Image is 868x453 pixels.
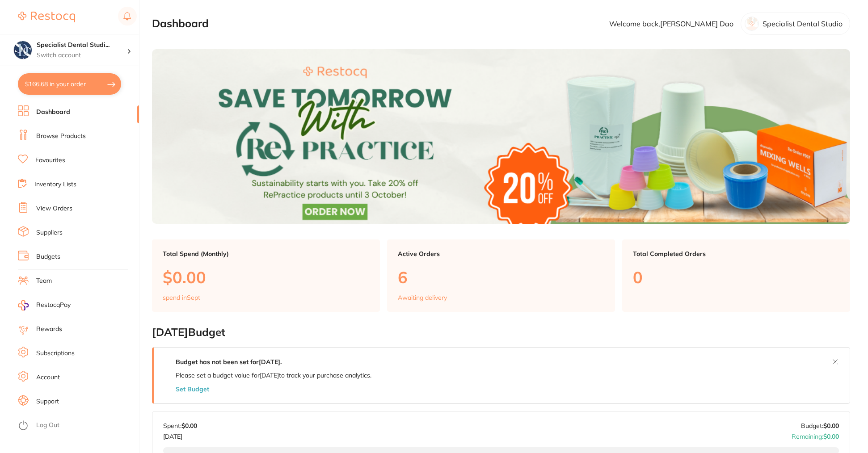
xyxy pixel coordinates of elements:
[176,358,282,366] strong: Budget has not been set for [DATE] .
[14,41,32,59] img: Specialist Dental Studio
[163,268,369,286] p: $0.00
[35,156,65,165] a: Favourites
[36,228,63,237] a: Suppliers
[387,239,615,312] a: Active Orders6Awaiting delivery
[18,300,71,310] a: RestocqPay
[18,73,121,95] button: $166.68 in your order
[36,108,70,117] a: Dashboard
[34,180,76,189] a: Inventory Lists
[163,294,200,301] p: spend in Sept
[763,20,843,28] p: Specialist Dental Studio
[152,17,209,30] h2: Dashboard
[609,20,733,28] p: Welcome back, [PERSON_NAME] Dao
[163,250,369,257] p: Total Spend (Monthly)
[18,12,75,22] img: Restocq Logo
[18,7,75,27] a: Restocq Logo
[37,51,127,60] p: Switch account
[398,250,604,257] p: Active Orders
[152,49,850,224] img: Dashboard
[398,294,447,301] p: Awaiting delivery
[823,422,839,430] strong: $0.00
[36,277,52,285] a: Team
[633,250,839,257] p: Total Completed Orders
[36,421,59,430] a: Log Out
[633,268,839,286] p: 0
[163,422,197,429] p: Spent:
[36,349,75,358] a: Subscriptions
[18,419,136,433] button: Log Out
[163,429,197,440] p: [DATE]
[181,422,197,430] strong: $0.00
[36,397,59,406] a: Support
[36,132,86,141] a: Browse Products
[622,239,850,312] a: Total Completed Orders0
[36,204,72,213] a: View Orders
[36,252,60,261] a: Budgets
[37,41,127,50] h4: Specialist Dental Studio
[176,372,371,379] p: Please set a budget value for [DATE] to track your purchase analytics.
[152,326,850,339] h2: [DATE] Budget
[823,432,839,440] strong: $0.00
[36,325,62,334] a: Rewards
[176,386,209,393] button: Set Budget
[36,373,60,382] a: Account
[36,301,71,310] span: RestocqPay
[801,422,839,429] p: Budget:
[18,300,29,310] img: RestocqPay
[398,268,604,286] p: 6
[152,239,380,312] a: Total Spend (Monthly)$0.00spend inSept
[792,429,839,440] p: Remaining:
